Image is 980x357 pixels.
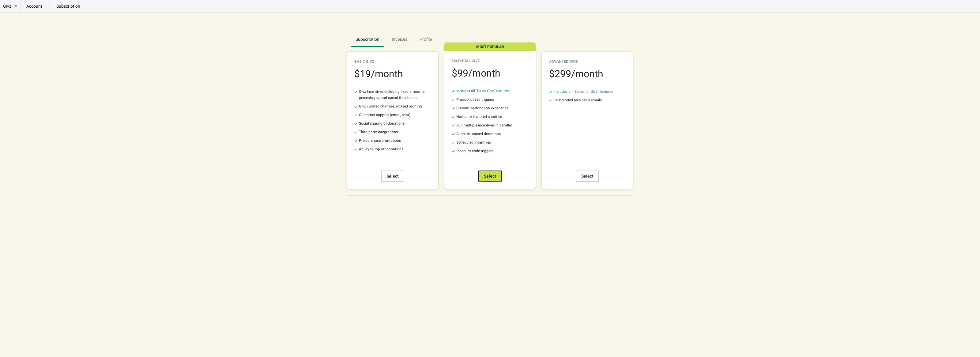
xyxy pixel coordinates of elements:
[359,103,423,109] div: Givz curated charities, rotated monthly
[444,43,536,51] div: Most Popular
[359,120,405,126] div: Social sharing of donations
[456,131,501,137] div: Allocate unused donations
[452,58,528,63] div: Essential Givz
[581,174,594,178] span: Select
[359,129,398,135] div: Third-party Integrations
[452,68,528,78] div: $ 99 /month
[549,69,626,79] div: $ 299 /month
[381,171,404,182] button: Select
[359,88,431,101] div: Givz Incentives including fixed amounts, percentages, and spend thresholds
[456,114,502,120] div: Handpick featured charities
[3,3,11,9] span: Givz
[386,174,399,178] span: Select
[576,171,599,182] button: Select
[549,59,626,64] div: Advanced Givz
[359,146,403,152] div: Ability to top off donations
[456,122,512,128] div: Run multiple incentives in parallel
[554,88,613,95] div: Includes all " Essential Givz " features
[456,105,508,111] div: Customize donation experience
[359,137,401,144] div: Pre-purchase promotions
[351,34,384,45] span: Subscription
[387,34,412,45] span: Invoices
[359,112,410,118] div: Customer support (email, chat)
[354,59,431,64] div: Basic Givz
[456,88,510,94] div: Includes all " Basic Givz " features
[456,139,491,145] div: Scheduled incentives
[51,3,86,9] p: subscription
[21,3,48,9] a: account
[415,34,437,45] span: Profile
[456,148,493,154] div: Discount code triggers
[478,171,502,182] button: Select
[554,97,602,103] div: Co-branded receipts & emails
[484,174,496,178] span: Select
[354,69,431,79] div: $ 19 /month
[456,96,494,103] div: Product-based triggers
